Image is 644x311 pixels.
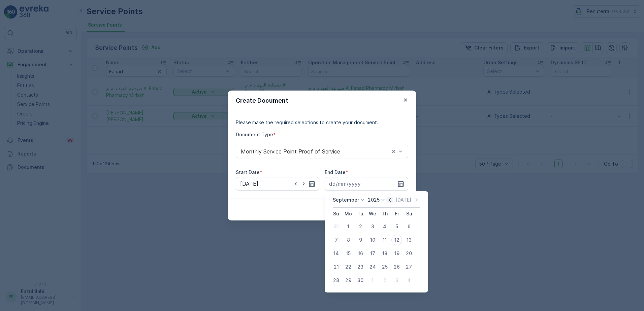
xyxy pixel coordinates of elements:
[403,208,415,220] th: Saturday
[355,248,366,259] div: 16
[330,208,342,220] th: Sunday
[343,235,354,245] div: 8
[379,208,391,220] th: Thursday
[404,248,414,259] div: 20
[355,275,366,286] div: 30
[379,221,390,232] div: 4
[391,208,403,220] th: Friday
[404,262,414,272] div: 27
[333,197,359,203] p: September
[236,119,408,126] p: Please make the required selections to create your document.
[236,96,288,105] p: Create Document
[236,132,273,137] label: Document Type
[391,248,402,259] div: 19
[391,262,402,272] div: 26
[379,275,390,286] div: 2
[404,275,414,286] div: 4
[367,235,378,245] div: 10
[331,275,342,286] div: 28
[354,208,366,220] th: Tuesday
[379,248,390,259] div: 18
[331,262,342,272] div: 21
[367,248,378,259] div: 17
[236,169,260,175] label: Start Date
[404,235,414,245] div: 13
[368,197,380,203] p: 2025
[379,262,390,272] div: 25
[325,177,408,191] input: dd/mm/yyyy
[391,235,402,245] div: 12
[342,208,354,220] th: Monday
[379,235,390,245] div: 11
[367,262,378,272] div: 24
[367,275,378,286] div: 1
[395,197,411,203] p: [DATE]
[325,169,346,175] label: End Date
[366,208,379,220] th: Wednesday
[355,262,366,272] div: 23
[404,221,414,232] div: 6
[236,177,319,191] input: dd/mm/yyyy
[331,248,342,259] div: 14
[343,275,354,286] div: 29
[391,221,402,232] div: 5
[391,275,402,286] div: 3
[343,262,354,272] div: 22
[343,248,354,259] div: 15
[355,235,366,245] div: 9
[331,221,342,232] div: 31
[355,221,366,232] div: 2
[343,221,354,232] div: 1
[331,235,342,245] div: 7
[367,221,378,232] div: 3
